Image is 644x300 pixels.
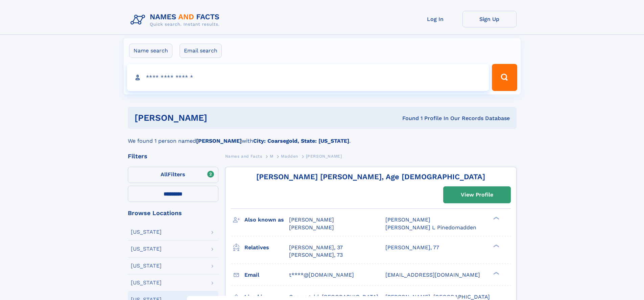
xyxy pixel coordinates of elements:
span: [PERSON_NAME] [289,216,334,223]
a: M [270,152,273,160]
b: City: Coarsegold, State: [US_STATE] [253,138,349,144]
div: Browse Locations [128,210,218,216]
div: [US_STATE] [131,246,162,252]
span: [PERSON_NAME] [385,216,430,223]
span: [PERSON_NAME] L Pinedomadden [385,224,476,231]
a: [PERSON_NAME], 73 [289,251,343,259]
label: Filters [128,167,218,183]
h1: [PERSON_NAME] [135,114,305,122]
img: Logo Names and Facts [128,11,225,29]
label: Email search [180,44,222,58]
a: Madden [281,152,298,160]
div: [US_STATE] [131,229,162,235]
span: [PERSON_NAME] [306,154,342,159]
span: [EMAIL_ADDRESS][DOMAIN_NAME] [385,272,480,278]
div: ❯ [492,271,500,275]
button: Search Button [492,64,517,91]
a: [PERSON_NAME], 37 [289,244,343,251]
span: All [161,171,168,178]
a: [PERSON_NAME], 77 [385,244,439,251]
div: Filters [128,153,218,159]
a: [PERSON_NAME] [PERSON_NAME], Age [DEMOGRAPHIC_DATA] [256,172,485,181]
h3: Also known as [244,214,289,226]
div: We found 1 person named with . [128,129,517,145]
a: Names and Facts [225,152,262,160]
span: [PERSON_NAME] [289,224,334,231]
div: [US_STATE] [131,280,162,285]
b: [PERSON_NAME] [196,138,242,144]
span: Coarsegold, [GEOGRAPHIC_DATA] [289,294,378,300]
div: ❯ [492,244,500,248]
a: Sign Up [462,11,517,27]
a: View Profile [444,187,510,203]
span: Madden [281,154,298,159]
div: Found 1 Profile In Our Records Database [305,115,510,122]
div: ❯ [492,216,500,221]
div: View Profile [461,187,493,203]
a: Log In [408,11,462,27]
input: search input [127,64,489,91]
h3: Relatives [244,242,289,253]
span: M [270,154,273,159]
label: Name search [129,44,172,58]
h3: Email [244,269,289,281]
div: [US_STATE] [131,263,162,269]
span: [PERSON_NAME], [GEOGRAPHIC_DATA] [385,294,490,300]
